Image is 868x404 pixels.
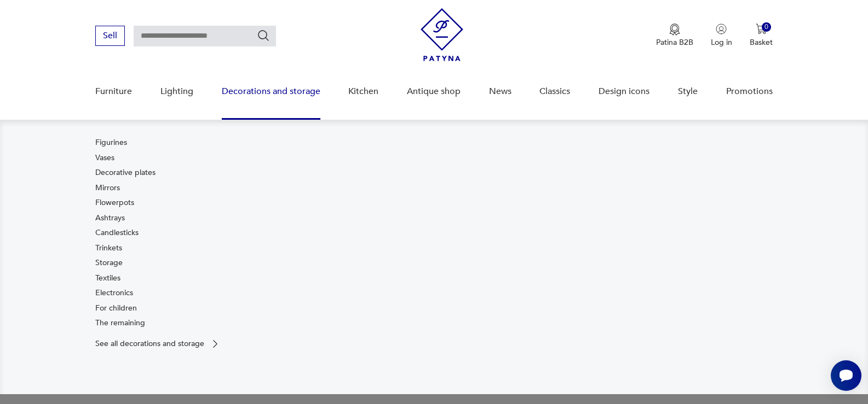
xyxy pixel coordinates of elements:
a: News [489,71,511,113]
a: Antique shop [407,71,461,113]
font: See all decorations and storage [95,338,204,349]
font: Antique shop [407,85,461,97]
font: Candlesticks [95,227,139,238]
font: Trinkets [95,243,122,253]
a: Trinkets [95,243,122,254]
button: Patina B2B [656,24,693,48]
font: Vases [95,153,114,163]
font: Ashtrays [95,213,125,223]
font: Basket [750,37,773,48]
font: 0 [764,22,768,32]
a: Lighting [160,71,193,113]
a: Furniture [95,71,132,113]
img: Patina - vintage furniture and decorations store [421,8,463,61]
font: Mirrors [95,183,120,193]
button: Log in [711,24,732,48]
a: See all decorations and storage [95,338,221,349]
img: Cart icon [756,24,767,34]
a: Candlesticks [95,227,139,238]
font: Sell [103,30,117,42]
a: For children [95,303,137,314]
a: Flowerpots [95,197,134,208]
font: News [489,85,511,97]
img: User icon [716,24,727,34]
a: Figurines [95,137,127,148]
img: Medal icon [669,24,680,36]
a: Sell [95,33,125,40]
a: Ashtrays [95,213,125,224]
a: Promotions [726,71,773,113]
font: Kitchen [348,85,378,97]
font: Furniture [95,85,132,97]
button: Sell [95,26,125,46]
font: Style [678,85,698,97]
a: The remaining [95,318,145,329]
button: Search [257,29,270,42]
a: Medal iconPatina B2B [656,24,693,48]
a: Kitchen [348,71,378,113]
a: Electronics [95,288,133,298]
font: Figurines [95,137,127,148]
button: 0Basket [750,24,773,48]
a: Mirrors [95,183,120,194]
iframe: Smartsupp widget button [831,360,861,391]
font: Design icons [599,85,649,97]
a: Design icons [599,71,649,113]
font: For children [95,303,137,313]
font: Promotions [726,85,773,97]
font: Lighting [160,85,193,97]
a: Decorative plates [95,167,156,178]
a: Classics [539,71,570,113]
font: Decorations and storage [222,85,320,97]
a: Textiles [95,273,120,284]
a: Decorations and storage [222,71,320,113]
font: Flowerpots [95,197,134,208]
a: Storage [95,257,123,268]
font: Patina B2B [656,37,693,48]
font: Textiles [95,273,120,283]
a: Vases [95,153,114,163]
a: Style [678,71,698,113]
font: Log in [711,37,732,48]
font: Decorative plates [95,167,156,178]
font: Classics [539,85,570,97]
font: Electronics [95,288,133,298]
img: cfa44e985ea346226f89ee8969f25989.jpg [440,137,773,359]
